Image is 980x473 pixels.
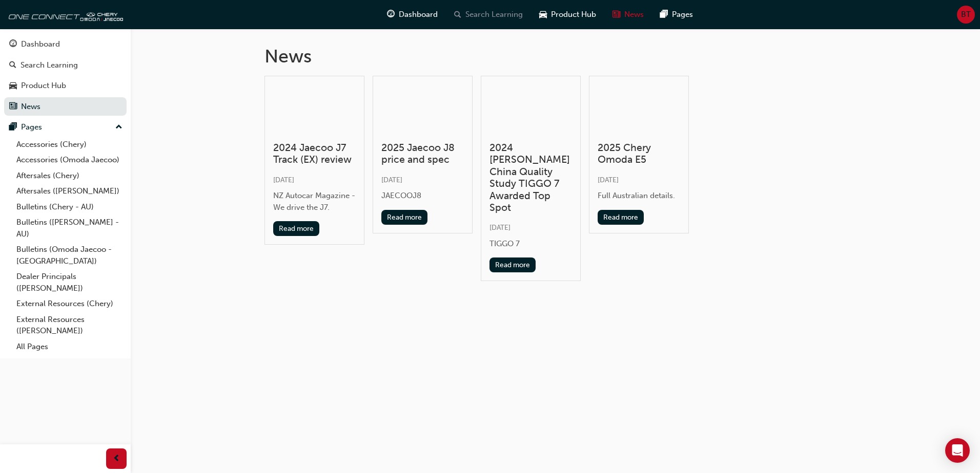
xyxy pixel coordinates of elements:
[598,176,619,184] span: [DATE]
[454,8,461,21] span: search-icon
[381,142,464,166] h3: 2025 Jaecoo J8 price and spec
[373,76,473,233] a: 2025 Jaecoo J8 price and spec[DATE]JAECOOJ8Read more
[273,176,294,184] span: [DATE]
[12,242,127,269] a: Bulletins (Omoda Jaecoo - [GEOGRAPHIC_DATA])
[9,81,17,91] span: car-icon
[531,4,604,25] a: car-iconProduct Hub
[660,8,668,21] span: pages-icon
[589,76,689,233] a: 2025 Chery Omoda E5[DATE]Full Australian details.Read more
[446,4,531,25] a: search-iconSearch Learning
[12,312,127,339] a: External Resources ([PERSON_NAME])
[21,38,60,50] div: Dashboard
[4,33,127,118] button: DashboardSearch LearningProduct HubNews
[489,257,536,272] button: Read more
[604,4,652,25] a: news-iconNews
[598,142,680,166] h3: 2025 Chery Omoda E5
[115,121,122,134] span: up-icon
[4,76,127,95] a: Product Hub
[5,4,123,25] img: oneconnect
[672,9,693,20] span: Pages
[9,61,16,70] span: search-icon
[399,9,438,20] span: Dashboard
[21,59,78,71] div: Search Learning
[264,76,364,245] a: 2024 Jaecoo J7 Track (EX) review[DATE]NZ Autocar Magazine - We drive the J7.Read more
[961,9,971,20] span: BT
[381,190,464,202] div: JAECOOJ8
[612,8,620,21] span: news-icon
[539,8,547,21] span: car-icon
[387,8,395,21] span: guage-icon
[12,269,127,296] a: Dealer Principals ([PERSON_NAME])
[12,296,127,312] a: External Resources (Chery)
[465,9,523,20] span: Search Learning
[12,214,127,242] a: Bulletins ([PERSON_NAME] - AU)
[4,118,127,137] button: Pages
[381,210,428,225] button: Read more
[551,9,596,20] span: Product Hub
[21,80,66,92] div: Product Hub
[598,210,644,225] button: Read more
[12,137,127,153] a: Accessories (Chery)
[598,190,680,202] div: Full Australian details.
[273,221,320,236] button: Read more
[652,4,701,25] a: pages-iconPages
[12,339,127,355] a: All Pages
[9,102,17,112] span: news-icon
[624,9,644,20] span: News
[273,190,356,213] div: NZ Autocar Magazine - We drive the J7.
[945,438,970,463] div: Open Intercom Messenger
[9,40,17,49] span: guage-icon
[9,123,17,132] span: pages-icon
[21,121,42,133] div: Pages
[489,142,572,213] h3: 2024 [PERSON_NAME] China Quality Study TIGGO 7 Awarded Top Spot
[481,76,581,282] a: 2024 [PERSON_NAME] China Quality Study TIGGO 7 Awarded Top Spot[DATE]TIGGO 7Read more
[264,45,847,68] h1: News
[113,453,120,465] span: prev-icon
[4,97,127,116] a: News
[4,35,127,54] a: Dashboard
[12,152,127,168] a: Accessories (Omoda Jaecoo)
[273,142,356,166] h3: 2024 Jaecoo J7 Track (EX) review
[4,56,127,75] a: Search Learning
[381,176,402,184] span: [DATE]
[12,199,127,215] a: Bulletins (Chery - AU)
[957,6,975,24] button: BT
[489,238,572,250] div: TIGGO 7
[489,223,511,232] span: [DATE]
[379,4,446,25] a: guage-iconDashboard
[12,168,127,184] a: Aftersales (Chery)
[12,183,127,199] a: Aftersales ([PERSON_NAME])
